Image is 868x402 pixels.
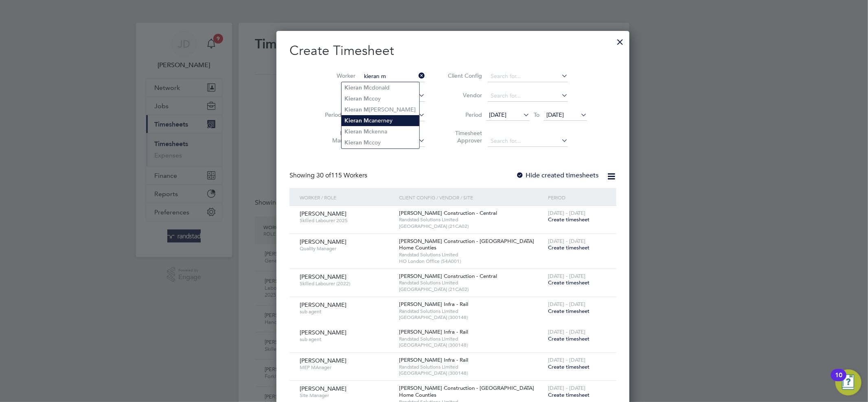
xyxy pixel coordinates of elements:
[548,279,590,286] span: Create timesheet
[399,364,544,370] span: Randstad Solutions Limited
[342,126,419,137] li: ckenna
[342,115,419,126] li: canerney
[300,217,393,224] span: Skilled Labourer 2025
[345,139,362,146] b: Kieran
[445,92,482,99] label: Vendor
[399,238,534,251] span: [PERSON_NAME] Construction - [GEOGRAPHIC_DATA] Home Counties
[399,251,544,258] span: Randstad Solutions Limited
[300,392,393,399] span: Site Manager
[399,356,468,363] span: [PERSON_NAME] Infra - Rail
[300,385,346,392] span: [PERSON_NAME]
[345,117,362,124] b: Kieran
[548,328,585,335] span: [DATE] - [DATE]
[445,72,482,79] label: Client Config
[399,328,468,335] span: [PERSON_NAME] Infra - Rail
[399,210,497,216] span: [PERSON_NAME] Construction - Central
[364,106,369,113] b: M
[835,369,861,395] button: Open Resource Center, 10 new notifications
[300,336,393,343] span: sub agent
[399,314,544,321] span: [GEOGRAPHIC_DATA] (300148)
[300,238,346,245] span: [PERSON_NAME]
[342,137,419,148] li: ccoy
[342,82,419,93] li: cdonald
[399,342,544,348] span: [GEOGRAPHIC_DATA] (300148)
[399,273,497,280] span: [PERSON_NAME] Construction - Central
[548,385,585,391] span: [DATE] - [DATE]
[300,273,346,280] span: [PERSON_NAME]
[548,210,585,216] span: [DATE] - [DATE]
[399,385,534,398] span: [PERSON_NAME] Construction - [GEOGRAPHIC_DATA] Home Counties
[364,117,369,124] b: M
[345,95,362,102] b: Kieran
[548,238,585,245] span: [DATE] - [DATE]
[516,171,598,179] label: Hide created timesheets
[289,171,369,180] div: Showing
[548,273,585,280] span: [DATE] - [DATE]
[531,109,542,120] span: To
[319,111,355,118] label: Period Type
[300,210,346,217] span: [PERSON_NAME]
[488,90,568,102] input: Search for...
[399,370,544,376] span: [GEOGRAPHIC_DATA] (300148)
[399,336,544,342] span: Randstad Solutions Limited
[489,111,506,118] span: [DATE]
[548,391,590,398] span: Create timesheet
[835,375,842,386] div: 10
[397,188,546,207] div: Client Config / Vendor / Site
[399,286,544,293] span: [GEOGRAPHIC_DATA] (21CA02)
[300,301,346,308] span: [PERSON_NAME]
[548,356,585,363] span: [DATE] - [DATE]
[548,335,590,342] span: Create timesheet
[546,111,564,118] span: [DATE]
[488,135,568,147] input: Search for...
[399,308,544,315] span: Randstad Solutions Limited
[364,84,369,91] b: M
[399,258,544,264] span: HO London Office (54A001)
[445,129,482,144] label: Timesheet Approver
[342,104,419,115] li: [PERSON_NAME]
[300,357,346,364] span: [PERSON_NAME]
[298,188,397,207] div: Worker / Role
[316,171,367,179] span: 115 Workers
[345,84,362,91] b: Kieran
[546,188,608,207] div: Period
[445,111,482,118] label: Period
[399,301,468,308] span: [PERSON_NAME] Infra - Rail
[548,216,590,223] span: Create timesheet
[300,280,393,287] span: Skilled Labourer (2022)
[364,128,369,135] b: M
[548,308,590,315] span: Create timesheet
[399,280,544,286] span: Randstad Solutions Limited
[345,106,362,113] b: Kieran
[316,171,331,179] span: 30 of
[319,129,355,144] label: Hiring Manager
[289,42,616,59] h2: Create Timesheet
[342,93,419,104] li: ccoy
[364,95,369,102] b: M
[361,71,425,82] input: Search for...
[319,92,355,99] label: Site
[300,308,393,315] span: sub agent
[300,364,393,371] span: MEP MAnager
[364,139,369,146] b: M
[548,363,590,370] span: Create timesheet
[488,71,568,82] input: Search for...
[399,216,544,223] span: Randstad Solutions Limited
[300,245,393,252] span: Quality Manager
[399,223,544,229] span: [GEOGRAPHIC_DATA] (21CA02)
[300,329,346,336] span: [PERSON_NAME]
[345,128,362,135] b: Kieran
[548,301,585,308] span: [DATE] - [DATE]
[548,244,590,251] span: Create timesheet
[319,72,355,79] label: Worker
